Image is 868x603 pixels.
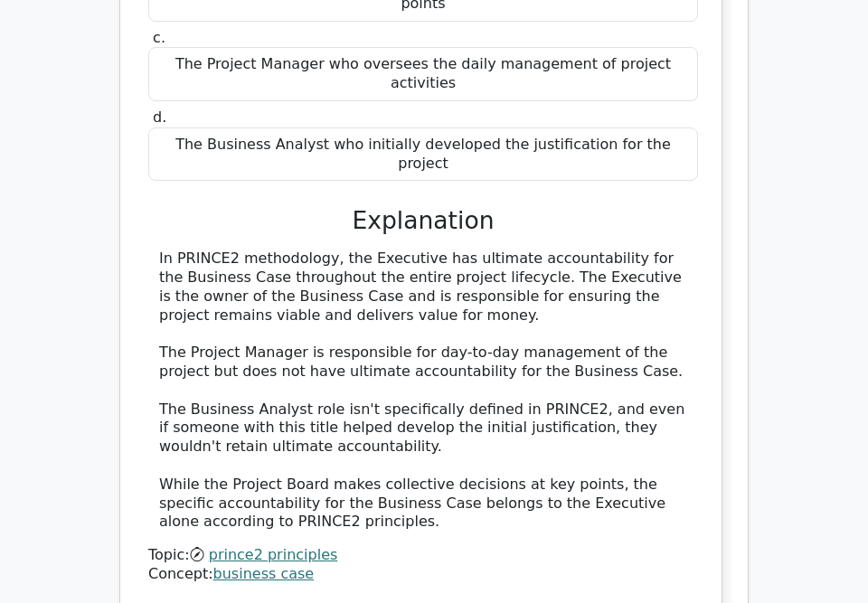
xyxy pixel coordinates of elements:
[148,127,698,182] div: The Business Analyst who initially developed the justification for the project
[209,546,338,563] a: prince2 principles
[159,206,687,235] h3: Explanation
[159,250,687,532] div: In PRINCE2 methodology, the Executive has ultimate accountability for the Business Case throughou...
[153,29,165,46] span: c.
[148,565,698,584] div: Concept:
[148,47,698,101] div: The Project Manager who oversees the daily management of project activities
[148,546,698,565] div: Topic:
[213,565,315,582] a: business case
[153,108,166,126] span: d.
